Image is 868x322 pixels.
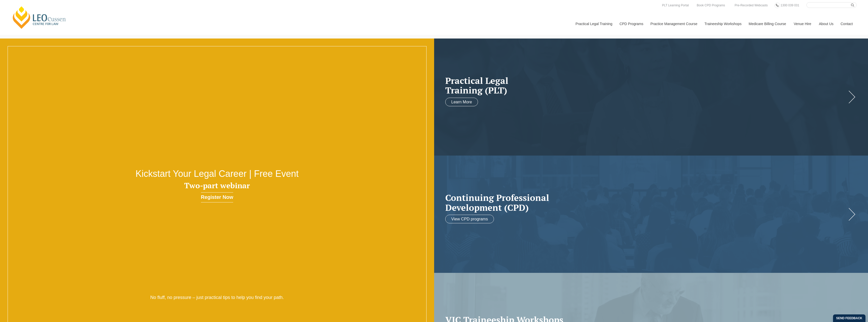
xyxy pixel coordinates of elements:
h2: Kickstart Your Legal Career | Free Event [87,169,347,179]
h3: Two-part webinar [87,181,347,190]
h2: Practical Legal Training (PLT) [445,75,847,95]
a: Book CPD Programs [695,3,726,8]
h2: Continuing Professional Development (CPD) [445,193,847,212]
a: Practical LegalTraining (PLT) [445,75,847,95]
a: Practical Legal Training [572,13,616,35]
a: [PERSON_NAME] Centre for Law [11,6,67,29]
span: 1300 039 031 [781,4,799,7]
a: Medicare Billing Course [745,13,790,35]
a: Register Now [201,192,233,202]
a: Learn More [445,98,478,106]
a: Venue Hire [790,13,815,35]
a: Practice Management Course [647,13,701,35]
a: Pre-Recorded Webcasts [733,3,769,8]
a: PLT Learning Portal [661,3,690,8]
a: About Us [815,13,837,35]
a: Traineeship Workshops [701,13,745,35]
a: 1300 039 031 [779,3,800,8]
a: Contact [837,13,857,35]
a: Continuing ProfessionalDevelopment (CPD) [445,193,847,212]
iframe: LiveChat chat widget [834,288,855,309]
p: No fluff, no pressure – just practical tips to help you find your path. [130,295,304,300]
a: View CPD programs [445,215,494,223]
a: CPD Programs [616,13,647,35]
